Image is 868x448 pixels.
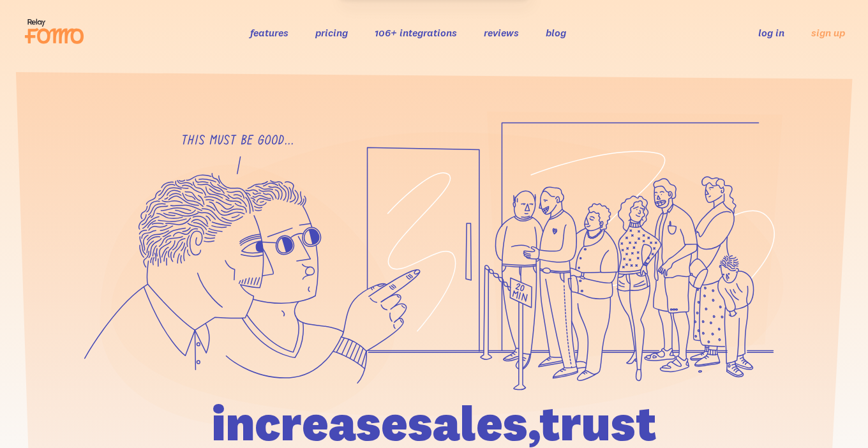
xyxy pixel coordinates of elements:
[484,26,519,39] a: reviews
[315,26,348,39] a: pricing
[811,26,845,40] a: sign up
[546,26,566,39] a: blog
[758,26,784,39] a: log in
[375,26,457,39] a: 106+ integrations
[250,26,288,39] a: features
